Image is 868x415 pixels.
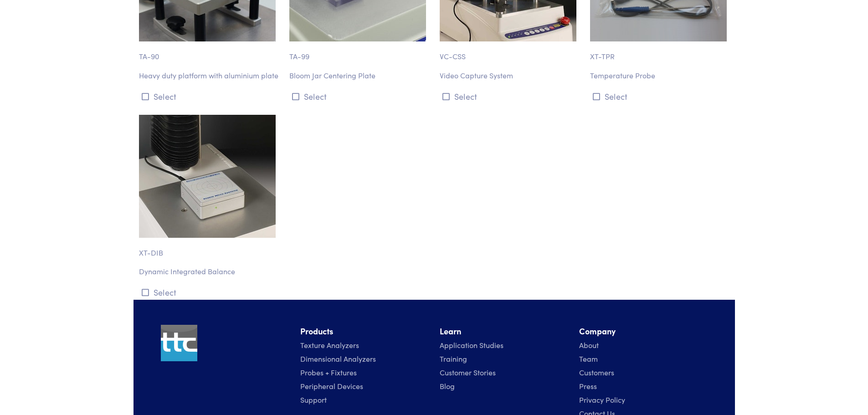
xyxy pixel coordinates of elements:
[139,266,278,277] p: Dynamic Integrated Balance
[300,325,429,338] li: Products
[440,89,579,104] button: Select
[139,89,278,104] button: Select
[579,395,625,405] a: Privacy Policy
[139,285,278,300] button: Select
[440,381,455,391] a: Blog
[579,367,614,377] a: Customers
[289,70,429,82] p: Bloom Jar Centering Plate
[300,340,359,350] a: Texture Analyzers
[590,41,729,62] p: XT-TPR
[300,395,327,405] a: Support
[139,238,278,259] p: XT-DIB
[300,367,357,377] a: Probes + Fixtures
[579,340,599,350] a: About
[300,354,376,364] a: Dimensional Analyzers
[289,89,429,104] button: Select
[440,354,467,364] a: Training
[440,41,579,62] p: VC-CSS
[440,367,496,377] a: Customer Stories
[579,325,708,338] li: Company
[440,70,579,82] p: Video Capture System
[590,89,729,104] button: Select
[139,115,276,238] img: accessories-xt_dib-dynamic-integrated-balance.jpg
[590,70,729,82] p: Temperature Probe
[579,381,597,391] a: Press
[289,41,429,62] p: TA-99
[440,340,503,350] a: Application Studies
[139,41,278,62] p: TA-90
[139,70,278,82] p: Heavy duty platform with aluminium plate
[300,381,363,391] a: Peripheral Devices
[161,325,197,361] img: ttc_logo_1x1_v1.0.png
[579,354,598,364] a: Team
[440,325,568,338] li: Learn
